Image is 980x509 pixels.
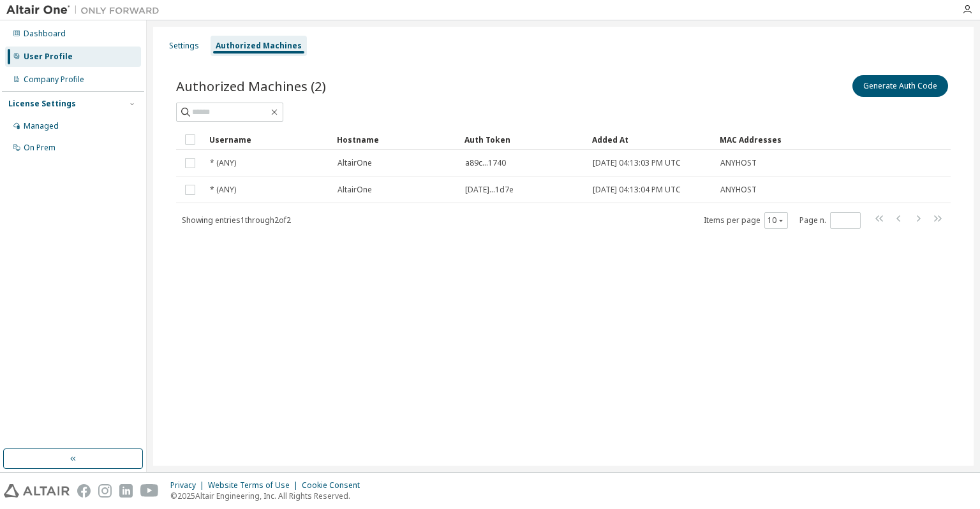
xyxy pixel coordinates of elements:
[24,52,73,62] div: User Profile
[140,484,159,498] img: youtube.svg
[8,99,76,109] div: License Settings
[208,480,302,491] div: Website Terms of Use
[592,129,709,150] div: Added At
[170,491,367,501] p: © 2025 Altair Engineering, Inc. All Rights Reserved.
[216,41,302,51] div: Authorized Machines
[176,77,326,95] span: Authorized Machines (2)
[24,143,56,153] div: On Prem
[169,41,199,51] div: Settings
[182,215,291,226] span: Showing entries 1 through 2 of 2
[6,4,166,17] img: Altair One
[593,158,681,168] span: [DATE] 04:13:03 PM UTC
[209,129,327,150] div: Username
[799,212,861,229] span: Page n.
[338,158,372,168] span: AltairOne
[24,121,59,131] div: Managed
[337,129,454,150] div: Hostname
[98,484,112,498] img: instagram.svg
[4,484,70,498] img: altair_logo.svg
[768,215,785,226] button: 10
[465,185,514,195] span: [DATE]...1d7e
[465,158,506,168] span: a89c...1740
[852,75,948,97] button: Generate Auth Code
[210,158,236,168] span: * (ANY)
[119,484,133,498] img: linkedin.svg
[720,158,757,168] span: ANYHOST
[210,185,236,195] span: * (ANY)
[77,484,91,498] img: facebook.svg
[170,480,208,491] div: Privacy
[593,185,681,195] span: [DATE] 04:13:04 PM UTC
[720,129,817,150] div: MAC Addresses
[302,480,367,491] div: Cookie Consent
[338,185,372,195] span: AltairOne
[24,29,66,39] div: Dashboard
[24,75,84,85] div: Company Profile
[720,185,757,195] span: ANYHOST
[704,212,788,229] span: Items per page
[464,129,582,150] div: Auth Token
